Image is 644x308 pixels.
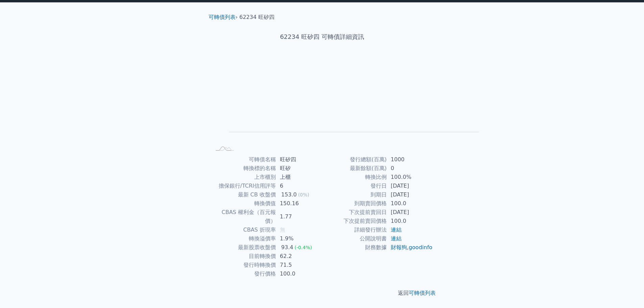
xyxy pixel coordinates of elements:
td: 轉換溢價率 [211,234,276,243]
td: 1.77 [276,208,322,226]
td: , [387,243,433,252]
td: 公開說明書 [322,234,387,243]
td: 轉換比例 [322,173,387,182]
p: 返回 [203,289,441,297]
td: 旺矽 [276,164,322,173]
td: 100.0 [387,217,433,226]
td: 100.0% [387,173,433,182]
td: 0 [387,164,433,173]
td: 150.16 [276,199,322,208]
td: CBAS 折現率 [211,226,276,234]
td: 擔保銀行/TCRI信用評等 [211,182,276,190]
g: Chart [222,63,479,143]
td: 下次提前賣回價格 [322,217,387,226]
td: 上櫃 [276,173,322,182]
td: 可轉債名稱 [211,155,276,164]
td: 詳細發行辦法 [322,226,387,234]
td: 100.0 [387,199,433,208]
a: 可轉債列表 [409,290,436,296]
span: 無 [280,227,285,233]
td: 6 [276,182,322,190]
td: [DATE] [387,208,433,217]
a: 連結 [391,235,402,242]
td: 轉換標的名稱 [211,164,276,173]
td: 到期日 [322,190,387,199]
a: 連結 [391,227,402,233]
td: 71.5 [276,261,322,269]
td: [DATE] [387,182,433,190]
span: (-0.4%) [294,245,312,250]
td: [DATE] [387,190,433,199]
div: 153.0 [280,190,298,199]
div: 聊天小工具 [610,276,644,308]
td: 發行日 [322,182,387,190]
h1: 62234 旺矽四 可轉債詳細資訊 [203,32,441,42]
a: 可轉債列表 [209,14,236,20]
td: 最新股票收盤價 [211,243,276,252]
td: 62.2 [276,252,322,261]
td: 發行價格 [211,269,276,278]
a: goodinfo [409,244,432,251]
div: 93.4 [280,243,295,252]
td: 旺矽四 [276,155,322,164]
td: 財務數據 [322,243,387,252]
td: 最新 CB 收盤價 [211,190,276,199]
span: (0%) [298,192,309,197]
td: 下次提前賣回日 [322,208,387,217]
td: 發行時轉換價 [211,261,276,269]
li: 62234 旺矽四 [239,13,275,21]
td: 1000 [387,155,433,164]
td: 最新餘額(百萬) [322,164,387,173]
td: 100.0 [276,269,322,278]
li: › [209,13,238,21]
td: 發行總額(百萬) [322,155,387,164]
td: 轉換價值 [211,199,276,208]
td: CBAS 權利金（百元報價） [211,208,276,226]
td: 上市櫃別 [211,173,276,182]
td: 1.9% [276,234,322,243]
a: 財報狗 [391,244,407,251]
td: 到期賣回價格 [322,199,387,208]
iframe: Chat Widget [610,276,644,308]
td: 目前轉換價 [211,252,276,261]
